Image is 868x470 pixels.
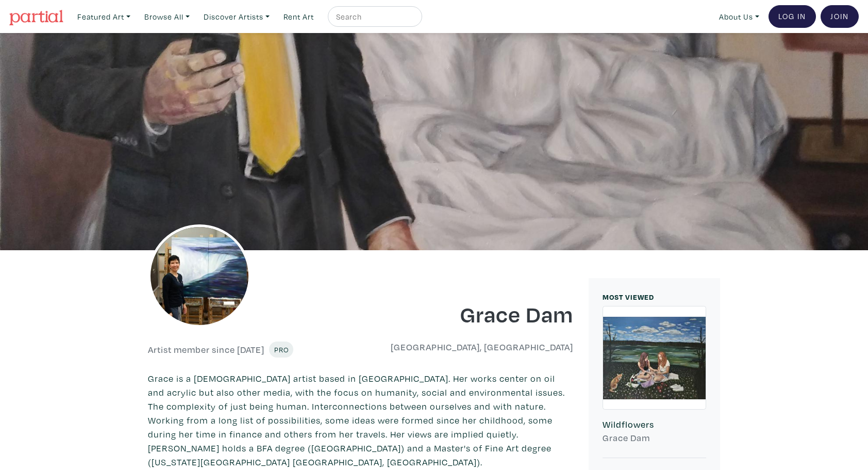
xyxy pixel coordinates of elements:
a: Rent Art [279,6,319,27]
img: phpThumb.php [148,224,251,328]
a: Wildflowers Grace Dam [603,306,706,458]
h6: Wildflowers [603,419,706,430]
h6: Artist member since [DATE] [148,344,264,355]
a: Join [821,5,859,28]
a: Log In [769,5,816,28]
h6: Grace Dam [603,432,706,444]
a: Browse All [140,6,194,27]
a: Discover Artists [199,6,274,27]
input: Search [335,10,412,23]
a: Featured Art [73,6,135,27]
p: Grace is a [DEMOGRAPHIC_DATA] artist based in [GEOGRAPHIC_DATA]. Her works center on oil and acry... [148,371,573,469]
span: Pro [274,345,289,354]
a: About Us [714,6,764,27]
h6: [GEOGRAPHIC_DATA], [GEOGRAPHIC_DATA] [369,342,574,353]
small: MOST VIEWED [603,292,654,302]
h1: Grace Dam [369,300,574,328]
